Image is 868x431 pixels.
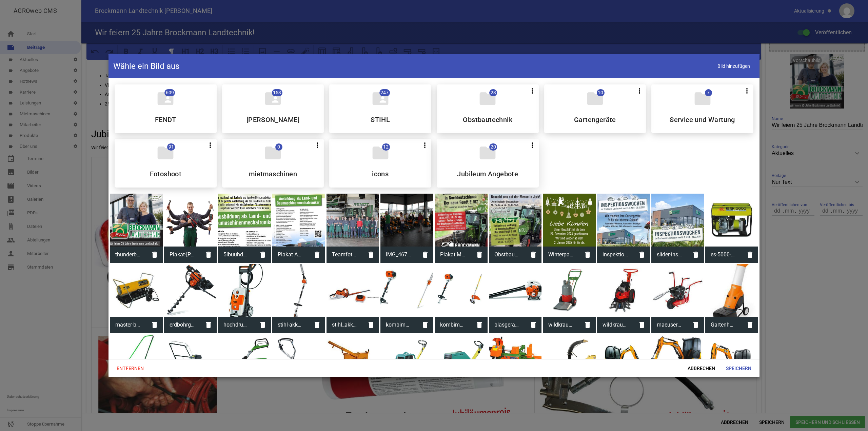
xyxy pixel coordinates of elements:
[263,143,282,162] i: folder
[263,89,282,108] i: folder_shared
[437,84,539,133] div: Obstbautechnik
[741,84,753,97] button: more_vert
[651,84,753,133] div: Service und Wartung
[635,87,644,95] i: more_vert
[311,139,324,151] button: more_vert
[543,316,579,334] span: wildkrautbrenner-zoom.jpg
[146,247,163,263] i: delete
[435,246,471,263] span: Plakat Messe E 107 komprimiert.jpg
[200,317,217,333] i: delete
[705,246,742,263] span: es-5000-stromerzeuger-zoom.jpg
[586,89,605,108] i: folder
[275,143,282,151] span: 0
[380,246,417,263] span: IMG_4670.JPG
[272,246,309,263] span: Plakat Ausbildung.jpg
[371,143,390,162] i: folder
[329,84,431,133] div: STIHL
[742,247,758,263] i: delete
[272,316,309,334] span: stihl-akku-heckenschneider-hla-65-zoom.jpg
[543,246,579,263] span: Winterpause .jpg
[246,116,299,123] h5: [PERSON_NAME]
[478,143,497,162] i: folder
[164,246,201,263] span: Plakat-Brockmann sucht den Superschrauber_Finale_ohne.png
[115,139,217,188] div: Fotoshoot
[372,171,389,177] h5: icons
[544,84,646,133] div: Gartengeräte
[743,87,751,95] i: more_vert
[597,316,634,334] span: wildkrautbuerste-zoom.jpg
[382,143,390,151] span: 12
[634,317,650,333] i: delete
[528,87,536,95] i: more_vert
[526,84,539,97] button: more_vert
[705,316,742,334] span: Gartenhäcksler-Stihl.jpg
[146,317,163,333] i: delete
[113,61,179,72] h4: Wähle ein Bild aus
[115,84,217,133] div: FENDT
[705,89,712,96] span: 7
[471,317,488,333] i: delete
[633,84,646,97] button: more_vert
[421,141,429,149] i: more_vert
[489,246,526,263] span: Obstbautage 2025.jpg
[528,141,536,149] i: more_vert
[327,316,363,334] span: stihl_akku-heckenschere-zoom.jpg
[597,89,605,96] span: 10
[597,246,634,263] span: inspektionswochen-social.jpg
[525,247,541,263] i: delete
[110,316,146,334] span: master-b-150-zoom.jpg
[363,317,379,333] i: delete
[164,89,175,96] span: 609
[156,143,175,162] i: folder
[255,247,271,263] i: delete
[721,362,757,374] span: Speichern
[574,116,616,123] h5: Gartengeräte
[167,143,175,151] span: 91
[371,116,390,123] h5: STIHL
[309,317,325,333] i: delete
[682,362,721,374] span: Abbrechen
[155,116,176,123] h5: FENDT
[380,316,417,334] span: kombimotor-stihl-mit-hochentaster-zoom.jpg
[651,316,688,334] span: maeuserich-wuehlmausvernichter-zoom.jpg
[111,362,149,374] span: Entfernen
[218,246,255,263] span: 5lbuuhdwx0lz3yxvnon2qvh1dldk1osxqu7urk8u 1.jpg
[417,247,433,263] i: delete
[249,171,297,177] h5: mietmaschinen
[688,247,704,263] i: delete
[164,316,201,334] span: erdbohrgeraet-stihl-zoom.jpg
[693,89,712,108] i: folder
[435,316,471,334] span: kombimotor-stihl-mit-sense-zoom.jpg
[525,317,541,333] i: delete
[713,59,755,73] span: Bild hinzufügen
[670,116,735,123] h5: Service und Wartung
[651,246,688,263] span: slider-inspektion.jpg
[200,247,217,263] i: delete
[457,171,518,177] h5: Jubileum Angebote
[110,246,146,263] span: thunderbird_v5Q3HaGkOR.png
[489,143,497,151] span: 20
[526,139,539,151] button: more_vert
[418,139,431,151] button: more_vert
[327,246,363,263] span: Teamfoto neu.jpg
[204,139,217,151] button: more_vert
[309,247,325,263] i: delete
[363,247,379,263] i: delete
[156,89,175,108] i: folder_shared
[272,89,282,96] span: 153
[742,317,758,333] i: delete
[313,141,321,149] i: more_vert
[579,247,596,263] i: delete
[489,316,526,334] span: blasgeraet-bg56-zoom.jpg
[206,141,214,149] i: more_vert
[150,171,182,177] h5: Fotoshoot
[463,116,512,123] h5: Obstbautechnik
[579,317,596,333] i: delete
[471,247,488,263] i: delete
[379,89,390,96] span: 247
[478,89,497,108] i: folder
[634,247,650,263] i: delete
[222,139,324,188] div: mietmaschinen
[437,139,539,188] div: Jubileum Angebote
[218,316,255,334] span: hochdruckreiniger-re-143-zoom.jpg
